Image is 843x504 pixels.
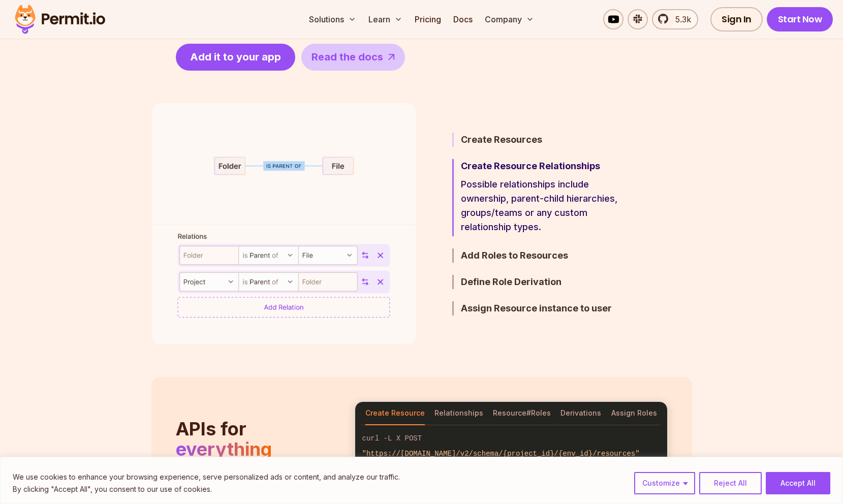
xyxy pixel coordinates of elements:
a: Docs [449,9,477,29]
button: Create Resource RelationshipsPossible relationships include ownership, parent-child hierarchies, ... [452,159,638,236]
button: Resource#Roles [493,402,551,425]
button: Assign Resource instance to user [452,301,638,316]
code: curl -L X POST [355,431,667,446]
button: Accept All [766,472,830,494]
button: Relationships [434,402,483,425]
h3: Assign Resource instance to user [461,301,638,316]
button: Create Resources [452,133,638,147]
p: By clicking "Accept All", you consent to our use of cookies. [13,483,400,495]
a: Pricing [411,9,445,29]
span: Read the docs [311,50,383,64]
a: Add it to your app [176,44,295,71]
span: 5.3k [669,13,691,25]
a: Sign In [710,7,763,31]
a: 5.3k [652,9,698,29]
button: Define Role Derivation [452,275,638,289]
button: Derivations [560,402,601,425]
button: Add Roles to Resources [452,248,638,263]
button: Solutions [305,9,360,29]
img: Permit logo [10,2,110,37]
h3: Define Role Derivation [461,275,638,289]
button: Reject All [699,472,762,494]
button: Learn [364,9,407,29]
p: We use cookies to enhance your browsing experience, serve personalized ads or content, and analyz... [13,471,400,483]
button: Customize [634,472,695,494]
button: Company [481,9,538,29]
span: everything [176,438,272,460]
h3: Add Roles to Resources [461,248,638,263]
span: "https://[DOMAIN_NAME]/v2/schema/{project_id}/{env_id}/resources" [362,450,640,458]
button: Assign Roles [611,402,657,425]
a: Read the docs [301,44,405,71]
span: APIs for [176,418,246,440]
h3: Create Resources [461,133,638,147]
p: Possible relationships include ownership, parent-child hierarchies, groups/teams or any custom re... [461,177,638,234]
a: Start Now [767,7,833,31]
button: Create Resource [365,402,425,425]
h3: Create Resource Relationships [461,159,638,173]
span: Add it to your app [190,50,281,64]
